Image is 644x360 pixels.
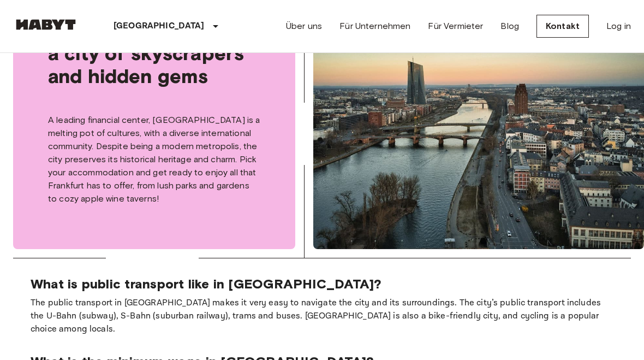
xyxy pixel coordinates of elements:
[536,15,589,38] a: Kontakt
[31,276,613,292] p: What is public transport like in [GEOGRAPHIC_DATA]?
[114,20,205,33] p: [GEOGRAPHIC_DATA]
[428,20,483,33] a: Für Vermieter
[500,20,519,33] a: Blog
[48,114,260,205] p: A leading financial center, [GEOGRAPHIC_DATA] is a melting pot of cultures, with a diverse intern...
[48,19,260,87] span: [GEOGRAPHIC_DATA], a city of skyscrapers and hidden gems
[606,20,631,33] a: Log in
[13,19,79,30] img: Habyt
[286,20,322,33] a: Über uns
[339,20,410,33] a: Für Unternehmen
[31,297,613,336] p: The public transport in [GEOGRAPHIC_DATA] makes it very easy to navigate the city and its surroun...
